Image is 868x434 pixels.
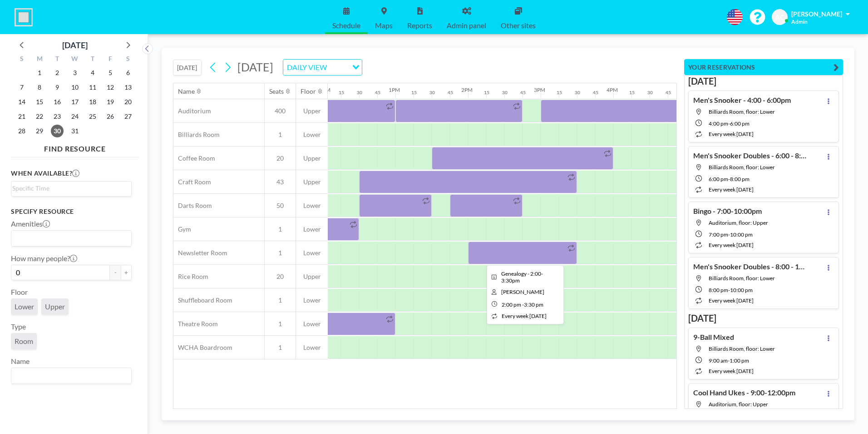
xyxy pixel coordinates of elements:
[69,81,81,94] span: Wednesday, December 10, 2025
[629,90,635,96] div: 15
[709,368,754,374] span: every week [DATE]
[104,66,117,79] span: Friday, December 5, 2025
[173,107,211,115] span: Auditorium
[51,96,64,108] span: Tuesday, December 16, 2025
[269,87,284,96] div: Seats
[265,202,296,210] span: 50
[524,301,543,308] span: 3:30 PM
[301,87,316,96] div: Floor
[693,96,791,105] h4: Men's Snooker - 4:00 - 6:00pm
[593,90,598,96] div: 45
[15,302,34,311] span: Lower
[11,141,139,153] h4: FIND RESOURCE
[709,275,775,282] span: Billiards Room, floor: Lower
[501,270,543,284] span: Genealogy - 2:00-3:30pm
[709,120,728,127] span: 4:00 PM
[33,96,46,108] span: Monday, December 15, 2025
[411,90,417,96] div: 15
[122,66,134,79] span: Saturday, December 6, 2025
[265,343,296,352] span: 1
[12,183,126,193] input: Search for option
[688,76,839,87] h3: [DATE]
[51,125,64,137] span: Tuesday, December 30, 2025
[173,320,218,328] span: Theatre Room
[11,322,26,331] label: Type
[173,273,208,281] span: Rice Room
[296,178,328,186] span: Upper
[119,54,137,66] div: S
[15,8,33,26] img: organization-logo
[122,110,134,123] span: Saturday, December 27, 2025
[375,90,380,96] div: 45
[11,219,50,228] label: Amenities
[375,22,393,29] span: Maps
[173,60,202,76] button: [DATE]
[15,125,28,137] span: Sunday, December 28, 2025
[607,86,618,93] div: 4PM
[122,81,134,94] span: Saturday, December 13, 2025
[693,151,807,160] h4: Men's Snooker Doubles - 6:00 - 8:00pm
[296,107,328,115] span: Upper
[709,287,728,293] span: 8:00 PM
[448,90,453,96] div: 45
[296,296,328,304] span: Lower
[173,249,227,257] span: Newsletter Room
[647,90,653,96] div: 30
[688,313,839,324] h3: [DATE]
[13,54,31,66] div: S
[49,54,66,66] div: T
[104,110,117,123] span: Friday, December 26, 2025
[237,60,273,74] span: [DATE]
[709,176,728,182] span: 6:00 PM
[728,120,730,127] span: -
[296,320,328,328] span: Lower
[173,225,191,233] span: Gym
[173,202,212,210] span: Darts Room
[11,357,30,366] label: Name
[296,131,328,139] span: Lower
[173,131,220,139] span: Billiards Room
[31,54,49,66] div: M
[332,22,360,29] span: Schedule
[51,81,64,94] span: Tuesday, December 9, 2025
[69,96,81,108] span: Wednesday, December 17, 2025
[296,154,328,162] span: Upper
[296,249,328,257] span: Lower
[730,120,750,127] span: 6:00 PM
[791,18,808,25] span: Admin
[11,288,28,297] label: Floor
[173,154,215,162] span: Coffee Room
[15,81,28,94] span: Sunday, December 7, 2025
[69,125,81,137] span: Wednesday, December 31, 2025
[709,297,754,304] span: every week [DATE]
[728,231,730,238] span: -
[709,357,728,364] span: 9:00 AM
[265,178,296,186] span: 43
[173,296,232,304] span: Shuffleboard Room
[33,110,46,123] span: Monday, December 22, 2025
[265,131,296,139] span: 1
[12,232,126,244] input: Search for option
[296,273,328,281] span: Upper
[69,110,81,123] span: Wednesday, December 24, 2025
[522,301,524,308] span: -
[684,59,843,75] button: YOUR RESERVATIONS
[173,343,232,352] span: WCHA Boardroom
[86,81,99,94] span: Thursday, December 11, 2025
[101,54,119,66] div: F
[33,81,46,94] span: Monday, December 8, 2025
[693,333,734,342] h4: 9-Ball Mixed
[502,301,521,308] span: 2:00 PM
[296,202,328,210] span: Lower
[265,107,296,115] span: 400
[69,66,81,79] span: Wednesday, December 3, 2025
[728,176,730,182] span: -
[407,22,432,29] span: Reports
[330,61,347,73] input: Search for option
[709,401,768,408] span: Auditorium, floor: Upper
[666,90,671,96] div: 45
[122,96,134,108] span: Saturday, December 20, 2025
[709,108,775,115] span: Billiards Room, floor: Lower
[121,265,132,280] button: +
[11,254,77,263] label: How many people?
